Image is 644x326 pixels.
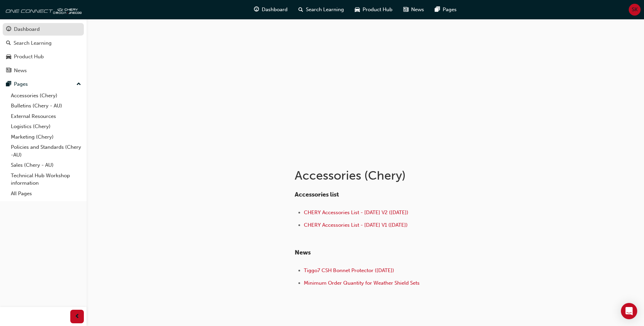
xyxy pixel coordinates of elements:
span: Pages [443,6,457,14]
a: Marketing (Chery) [8,132,84,142]
div: News [14,67,27,75]
a: pages-iconPages [429,3,462,17]
span: up-icon [76,80,81,89]
span: News [411,6,424,14]
span: Accessories list [295,191,339,198]
span: news-icon [6,68,11,74]
button: Pages [3,78,84,90]
span: guage-icon [6,26,11,33]
span: Dashboard [262,6,288,14]
span: search-icon [6,40,11,46]
div: Pages [14,80,28,88]
a: Minimum Order Quantity for Weather Shield Sets [304,280,420,286]
div: Open Intercom Messenger [621,303,637,319]
a: guage-iconDashboard [249,3,293,17]
a: Tiggo7 CSH Bonnet Protector ([DATE]) [304,267,394,273]
button: DashboardSearch LearningProduct HubNews [3,22,84,78]
span: Product Hub [363,6,392,14]
h1: Accessories (Chery) [295,168,517,183]
a: Logistics (Chery) [8,121,84,132]
span: SK [632,6,638,14]
a: News [3,64,84,77]
span: news-icon [403,5,408,14]
div: Search Learning [14,39,52,47]
span: News [295,249,311,256]
a: Bulletins (Chery - AU) [8,101,84,111]
div: Product Hub [14,53,44,61]
span: pages-icon [6,81,11,87]
span: prev-icon [75,312,80,321]
a: Policies and Standards (Chery -AU) [8,142,84,160]
a: Dashboard [3,23,84,36]
a: External Resources [8,111,84,122]
a: Accessories (Chery) [8,90,84,101]
a: CHERY Accessories List - [DATE] V2 ([DATE]) [304,209,408,216]
span: pages-icon [435,5,440,14]
a: news-iconNews [398,3,429,17]
span: car-icon [355,5,360,14]
a: Technical Hub Workshop information [8,170,84,188]
a: All Pages [8,188,84,199]
button: SK [629,4,641,16]
a: Search Learning [3,37,84,49]
a: Sales (Chery - AU) [8,160,84,170]
a: Product Hub [3,50,84,63]
img: oneconnect [3,3,81,16]
a: search-iconSearch Learning [293,3,349,17]
span: Search Learning [306,6,344,14]
span: search-icon [298,5,303,14]
a: car-iconProduct Hub [349,3,398,17]
div: Dashboard [14,25,40,33]
span: guage-icon [254,5,259,14]
a: CHERY Accessories List - [DATE] V1 ([DATE]) [304,222,408,228]
span: car-icon [6,54,11,60]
